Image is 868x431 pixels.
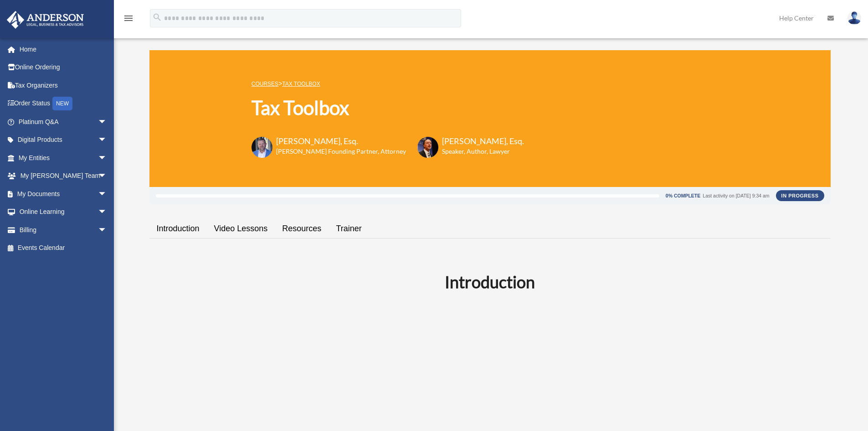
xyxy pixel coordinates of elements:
[98,203,116,222] span: arrow_drop_down
[847,11,861,25] img: User Pic
[98,131,116,150] span: arrow_drop_down
[98,185,116,203] span: arrow_drop_down
[6,167,121,185] a: My [PERSON_NAME] Teamarrow_drop_down
[252,94,524,121] h1: Tax Toolbox
[98,149,116,167] span: arrow_drop_down
[275,216,329,242] a: Resources
[252,81,278,87] a: COURSES
[6,113,121,131] a: Platinum Q&Aarrow_drop_down
[282,81,320,87] a: Tax Toolbox
[6,239,121,257] a: Events Calendar
[276,147,406,156] h6: [PERSON_NAME] Founding Partner, Attorney
[442,147,513,156] h6: Speaker, Author, Lawyer
[6,94,121,113] a: Order StatusNEW
[207,216,275,242] a: Video Lessons
[6,40,121,58] a: Home
[442,135,524,147] h3: [PERSON_NAME], Esq.
[6,58,121,77] a: Online Ordering
[149,216,207,242] a: Introduction
[98,167,116,186] span: arrow_drop_down
[6,76,121,94] a: Tax Organizers
[98,221,116,239] span: arrow_drop_down
[123,13,134,24] i: menu
[6,131,121,149] a: Digital Productsarrow_drop_down
[776,190,824,201] div: In Progress
[6,221,121,239] a: Billingarrow_drop_down
[276,135,406,147] h3: [PERSON_NAME], Esq.
[98,113,116,131] span: arrow_drop_down
[4,11,87,29] img: Anderson Advisors Platinum Portal
[252,137,272,158] img: Toby-circle-head.png
[252,78,524,89] p: >
[6,203,121,221] a: Online Learningarrow_drop_down
[123,16,134,24] a: menu
[666,193,700,198] div: 0% Complete
[329,216,369,242] a: Trainer
[417,137,438,158] img: Scott-Estill-Headshot.png
[52,97,72,110] div: NEW
[703,193,769,198] div: Last activity on [DATE] 9:34 am
[6,185,121,203] a: My Documentsarrow_drop_down
[6,149,121,167] a: My Entitiesarrow_drop_down
[155,270,825,293] h2: Introduction
[152,12,162,22] i: search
